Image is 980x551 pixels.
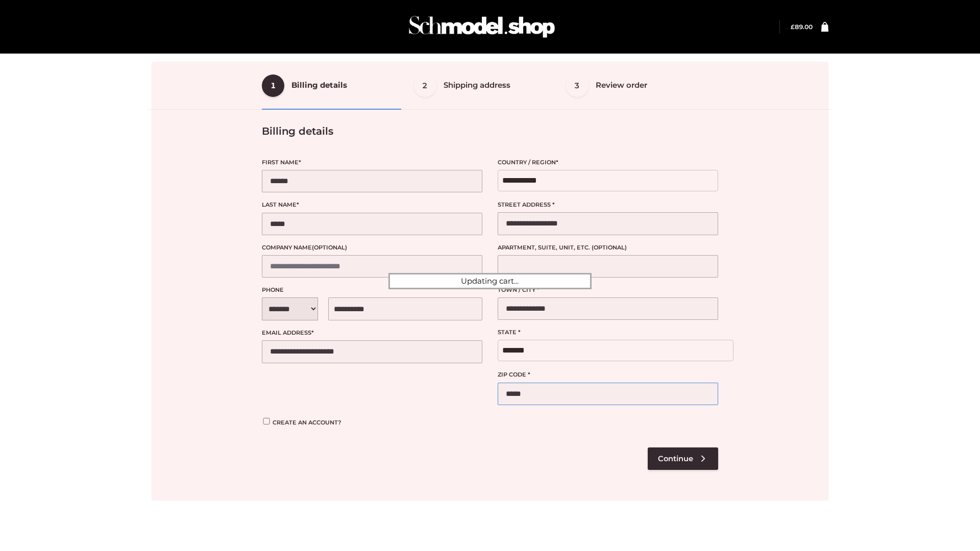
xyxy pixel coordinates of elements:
img: Schmodel Admin 964 [405,7,558,47]
a: £89.00 [791,23,813,31]
bdi: 89.00 [791,23,813,31]
span: £ [791,23,795,31]
div: Updating cart... [388,273,592,289]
